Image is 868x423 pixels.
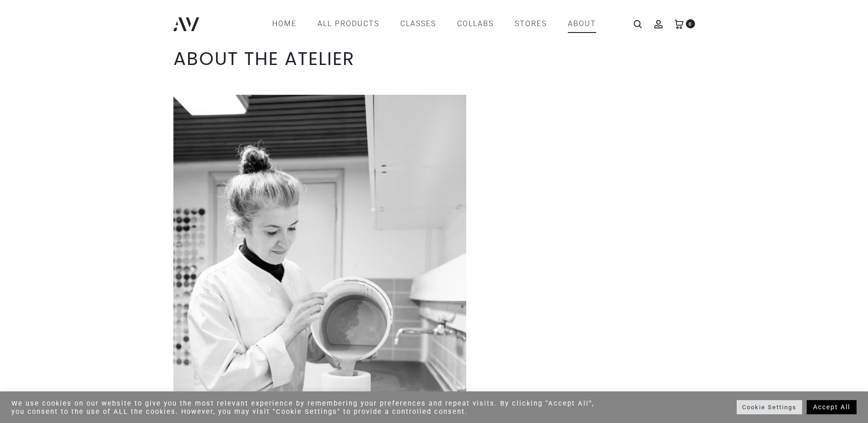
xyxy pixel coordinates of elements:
[568,16,596,32] a: ABOUT
[173,48,695,70] h1: ABOUT THE ATELIER
[807,400,857,414] a: Accept All
[737,400,802,414] a: Cookie Settings
[674,19,684,28] a: 0
[457,16,494,32] a: COLLABS
[515,16,547,32] a: STORES
[686,19,695,28] span: 0
[11,399,603,416] div: We use cookies on our website to give you the most relevant experience by remembering your prefer...
[400,16,436,32] a: CLASSES
[272,16,297,32] a: Home
[318,16,379,32] a: All products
